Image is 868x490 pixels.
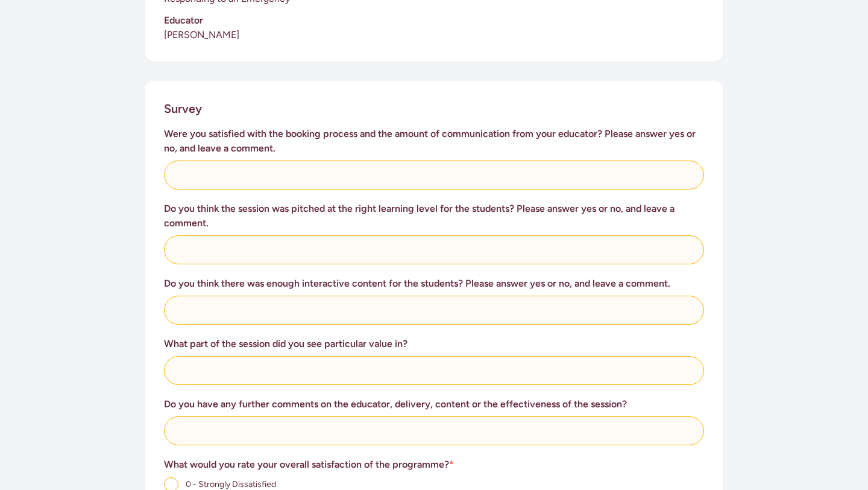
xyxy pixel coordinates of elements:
[164,337,704,351] h3: What part of the session did you see particular value in?
[164,202,704,231] h3: Do you think the session was pitched at the right learning level for the students? Please answer ...
[164,100,202,117] h2: Survey
[164,28,704,42] p: [PERSON_NAME]
[164,457,704,472] h3: What would you rate your overall satisfaction of the programme?
[164,397,704,412] h3: Do you have any further comments on the educator, delivery, content or the effectiveness of the s...
[164,276,704,291] h3: Do you think there was enough interactive content for the students? Please answer yes or no, and ...
[164,13,704,28] h3: Educator
[164,127,704,156] h3: Were you satisfied with the booking process and the amount of communication from your educator? P...
[186,479,276,489] span: 0 - Strongly Dissatisfied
